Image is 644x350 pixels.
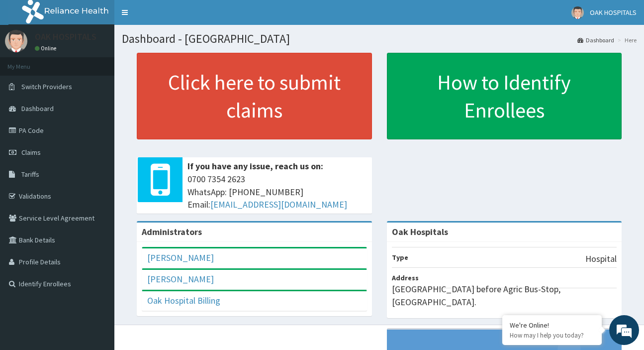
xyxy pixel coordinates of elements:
strong: Oak Hospitals [392,226,448,237]
li: Here [615,36,637,44]
b: Address [392,273,419,282]
p: [GEOGRAPHIC_DATA] before Agric Bus-Stop, [GEOGRAPHIC_DATA]. [392,283,617,308]
a: [PERSON_NAME] [147,273,214,285]
img: User Image [5,30,27,52]
p: Hospital [585,252,617,265]
p: How may I help you today? [510,331,594,340]
span: OAK HOSPITALS [590,8,637,17]
img: User Image [571,6,584,19]
b: If you have any issue, reach us on: [187,160,323,172]
a: [PERSON_NAME] [147,252,214,263]
a: Click here to submit claims [137,53,372,139]
a: Oak Hospital Billing [147,295,220,306]
a: How to Identify Enrollees [387,53,622,139]
p: OAK HOSPITALS [35,32,96,41]
span: Tariffs [21,170,39,179]
a: Online [35,45,59,52]
b: Administrators [142,226,202,237]
h1: Dashboard - [GEOGRAPHIC_DATA] [122,32,637,45]
b: Type [392,253,408,262]
span: Switch Providers [21,82,72,91]
a: Dashboard [577,36,614,44]
span: 0700 7354 2623 WhatsApp: [PHONE_NUMBER] Email: [187,173,367,211]
span: Claims [21,148,41,157]
div: We're Online! [510,321,594,330]
a: [EMAIL_ADDRESS][DOMAIN_NAME] [210,199,347,210]
span: Dashboard [21,104,54,113]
